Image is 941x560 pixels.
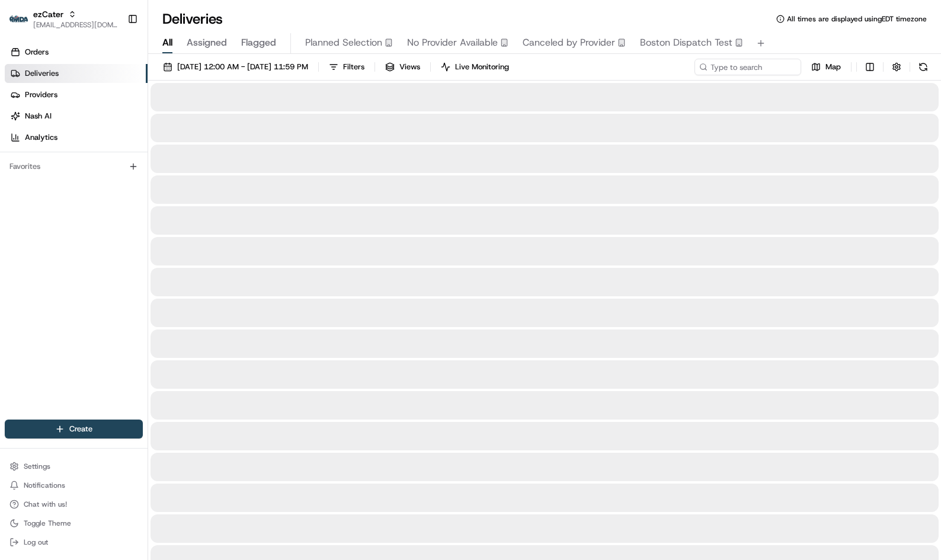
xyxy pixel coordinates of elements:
[5,64,148,83] a: Deliveries
[5,534,143,551] button: Log out
[33,20,118,30] button: [EMAIL_ADDRESS][DOMAIN_NAME]
[343,62,364,72] span: Filters
[407,36,498,50] span: No Provider Available
[5,477,143,494] button: Notifications
[787,14,927,24] span: All times are displayed using EDT timezone
[25,132,57,143] span: Analytics
[324,59,370,75] button: Filters
[162,9,223,28] h1: Deliveries
[305,36,382,50] span: Planned Selection
[187,36,227,50] span: Assigned
[5,420,143,439] button: Create
[25,89,57,100] span: Providers
[24,481,65,490] span: Notifications
[5,85,148,104] a: Providers
[399,62,420,72] span: Views
[24,500,67,509] span: Chat with us!
[5,107,148,126] a: Nash AI
[158,59,313,75] button: [DATE] 12:00 AM - [DATE] 11:59 PM
[523,36,615,50] span: Canceled by Provider
[5,128,148,147] a: Analytics
[25,68,59,79] span: Deliveries
[5,458,143,475] button: Settings
[5,515,143,532] button: Toggle Theme
[5,157,143,176] div: Favorites
[5,5,123,33] button: ezCaterezCater[EMAIL_ADDRESS][DOMAIN_NAME]
[694,59,801,75] input: Type to search
[69,424,92,434] span: Create
[9,15,28,23] img: ezCater
[806,59,846,75] button: Map
[25,47,49,57] span: Orders
[24,537,48,547] span: Log out
[177,62,308,72] span: [DATE] 12:00 AM - [DATE] 11:59 PM
[455,62,509,72] span: Live Monitoring
[5,43,148,62] a: Orders
[5,496,143,513] button: Chat with us!
[915,59,932,75] button: Refresh
[436,59,514,75] button: Live Monitoring
[380,59,425,75] button: Views
[33,8,63,20] button: ezCater
[162,36,172,50] span: All
[24,462,50,471] span: Settings
[24,519,71,528] span: Toggle Theme
[241,36,276,50] span: Flagged
[640,36,732,50] span: Boston Dispatch Test
[825,62,841,72] span: Map
[25,111,52,121] span: Nash AI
